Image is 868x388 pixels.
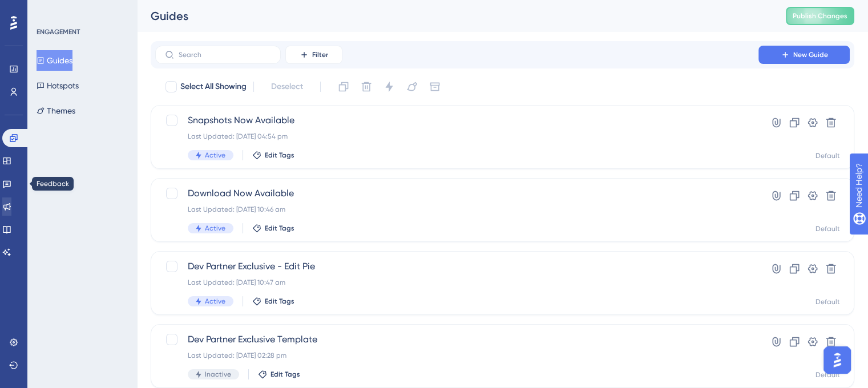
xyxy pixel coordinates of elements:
[265,297,294,306] span: Edit Tags
[815,224,840,233] div: Default
[271,370,300,379] span: Edit Tags
[820,343,854,377] iframe: To enrich screen reader interactions, please activate Accessibility in Grammarly extension settings
[205,370,231,379] span: Inactive
[815,370,840,379] div: Default
[205,151,225,160] span: Active
[793,11,847,21] span: Publish Changes
[815,151,840,160] div: Default
[188,333,726,346] span: Dev Partner Exclusive Template
[312,50,328,59] span: Filter
[151,8,757,24] div: Guides
[252,224,294,233] button: Edit Tags
[205,224,225,233] span: Active
[188,278,726,287] div: Last Updated: [DATE] 10:47 am
[252,297,294,306] button: Edit Tags
[285,46,342,64] button: Filter
[37,75,79,96] button: Hotspots
[188,351,726,360] div: Last Updated: [DATE] 02:28 pm
[37,100,75,121] button: Themes
[188,260,726,273] span: Dev Partner Exclusive - Edit Pie
[37,50,72,71] button: Guides
[261,76,313,97] button: Deselect
[205,297,225,306] span: Active
[258,370,300,379] button: Edit Tags
[188,114,726,127] span: Snapshots Now Available
[188,187,726,200] span: Download Now Available
[179,51,271,59] input: Search
[793,50,828,59] span: New Guide
[815,297,840,306] div: Default
[265,224,294,233] span: Edit Tags
[786,7,854,25] button: Publish Changes
[758,46,850,64] button: New Guide
[180,80,247,94] span: Select All Showing
[188,132,726,141] div: Last Updated: [DATE] 04:54 pm
[37,27,80,37] div: ENGAGEMENT
[252,151,294,160] button: Edit Tags
[271,80,303,94] span: Deselect
[188,205,726,214] div: Last Updated: [DATE] 10:46 am
[27,3,71,17] span: Need Help?
[265,151,294,160] span: Edit Tags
